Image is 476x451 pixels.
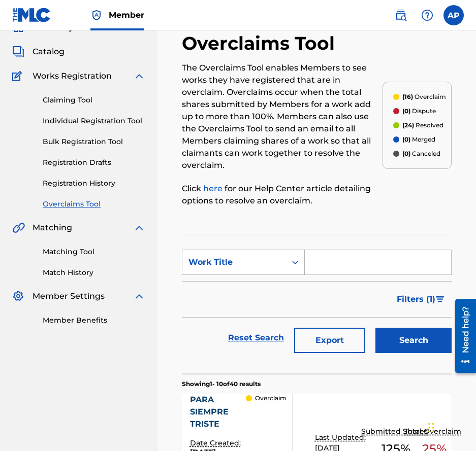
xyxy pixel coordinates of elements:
[190,438,243,448] p: Date Created:
[182,183,383,207] p: Click for our Help Center article detailing options to resolve an overclaim.
[188,256,280,268] div: Work Title
[436,296,445,302] img: filter
[90,9,103,21] img: Top Rightsholder
[421,9,433,21] img: help
[402,149,440,158] p: Canceled
[12,222,25,234] img: Matching
[315,432,368,443] p: Last Updated:
[43,199,145,210] a: Overclaims Tool
[43,157,145,168] a: Registration Drafts
[397,293,435,305] span: Filters ( 1 )
[182,379,261,389] p: Showing 1 - 10 of 40 results
[448,295,476,377] iframe: Resource Center
[255,394,287,403] p: Overclaim
[404,426,464,437] p: Total Overclaim
[402,135,435,144] p: Merged
[43,315,145,326] a: Member Benefits
[395,9,407,21] img: search
[12,46,65,58] a: CatalogCatalog
[203,184,223,193] a: here
[391,5,411,25] a: Public Search
[43,95,145,106] a: Claiming Tool
[361,426,430,437] p: Submitted Shares
[12,290,24,302] img: Member Settings
[12,21,74,33] a: SummarySummary
[402,107,410,115] span: (0)
[402,93,413,100] span: (16)
[391,287,452,312] button: Filters (1)
[43,247,145,257] a: Matching Tool
[133,70,145,82] img: expand
[12,8,51,22] img: MLC Logo
[425,402,476,451] iframe: Chat Widget
[417,5,437,25] div: Help
[182,62,383,171] p: The Overclaims Tool enables Members to see works they have registered that are in overclaim. Over...
[12,46,24,58] img: Catalog
[375,328,452,353] button: Search
[182,250,452,358] form: Search Form
[190,394,246,430] div: PARA SIEMPRE TRISTE
[402,107,436,116] p: Dispute
[43,136,145,147] a: Bulk Registration Tool
[402,150,410,157] span: (0)
[402,121,443,130] p: Resolved
[43,178,145,189] a: Registration History
[223,327,289,349] a: Reset Search
[133,222,145,234] img: expand
[402,121,414,129] span: (24)
[402,92,446,101] p: Overclaim
[43,267,145,278] a: Match History
[12,70,25,82] img: Works Registration
[428,412,434,443] div: Drag
[33,70,112,82] span: Works Registration
[133,290,145,302] img: expand
[109,9,144,21] span: Member
[33,290,105,302] span: Member Settings
[294,328,365,353] button: Export
[443,5,464,25] div: User Menu
[43,116,145,126] a: Individual Registration Tool
[33,46,65,58] span: Catalog
[402,135,410,143] span: (0)
[182,32,340,55] h2: Overclaims Tool
[33,222,72,234] span: Matching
